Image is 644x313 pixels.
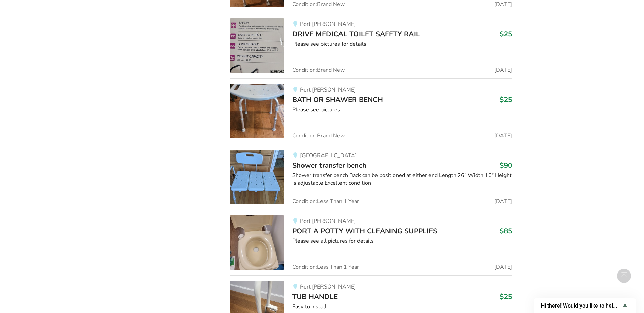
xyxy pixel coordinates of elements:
img: bathroom safety-bath or shawer bench [230,84,284,138]
span: Port [PERSON_NAME] [300,20,356,28]
img: bathroom safety-port a potty with cleaning supplies [230,215,284,270]
a: bathroom safety-bath or shawer bench Port [PERSON_NAME]BATH OR SHAWER BENCH$25Please see pictures... [230,78,512,144]
h3: $25 [500,95,512,104]
span: Hi there! Would you like to help us improve AssistList? [541,302,621,309]
span: [DATE] [494,264,512,270]
span: Condition: Less Than 1 Year [292,199,359,204]
span: Condition: Less Than 1 Year [292,264,359,270]
h3: $90 [500,161,512,170]
span: TUB HANDLE [292,292,338,301]
div: Please see all pictures for details [292,237,512,245]
h3: $25 [500,30,512,38]
img: bathroom safety-shower transfer bench [230,150,284,204]
span: DRIVE MEDICAL TOILET SAFETY RAIL [292,29,420,39]
div: Shower transfer bench Back can be positioned at either end Length 26" Width 16" Height is adjusta... [292,171,512,187]
span: Condition: Brand New [292,133,345,138]
span: [GEOGRAPHIC_DATA] [300,152,357,159]
button: Show survey - Hi there! Would you like to help us improve AssistList? [541,301,629,310]
span: BATH OR SHAWER BENCH [292,95,383,104]
h3: $25 [500,292,512,301]
span: [DATE] [494,199,512,204]
span: Shower transfer bench [292,161,366,170]
a: bathroom safety-shower transfer bench[GEOGRAPHIC_DATA]Shower transfer bench$90Shower transfer ben... [230,144,512,210]
a: bathroom safety-port a potty with cleaning suppliesPort [PERSON_NAME]PORT A POTTY WITH CLEANING S... [230,210,512,275]
span: Port [PERSON_NAME] [300,86,356,94]
div: Easy to install [292,303,512,311]
span: [DATE] [494,133,512,138]
span: [DATE] [494,67,512,73]
span: Port [PERSON_NAME] [300,217,356,225]
span: Port [PERSON_NAME] [300,283,356,291]
div: Please see pictures for details [292,40,512,48]
span: [DATE] [494,2,512,7]
span: Condition: Brand New [292,2,345,7]
img: bathroom safety-drive medical toilet safety rail [230,18,284,73]
span: PORT A POTTY WITH CLEANING SUPPLIES [292,226,437,236]
span: Condition: Brand New [292,67,345,73]
a: bathroom safety-drive medical toilet safety railPort [PERSON_NAME]DRIVE MEDICAL TOILET SAFETY RAI... [230,13,512,78]
div: Please see pictures [292,106,512,114]
h3: $85 [500,227,512,235]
